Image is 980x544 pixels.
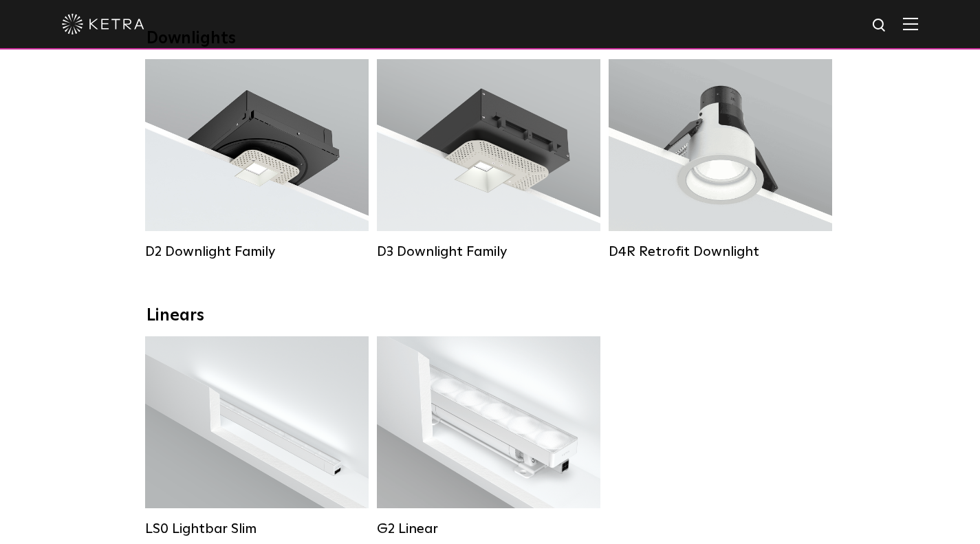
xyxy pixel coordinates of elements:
a: D4R Retrofit Downlight Lumen Output:800Colors:White / BlackBeam Angles:15° / 25° / 40° / 60°Watta... [609,59,832,260]
div: LS0 Lightbar Slim [145,521,369,537]
div: Linears [146,306,834,326]
div: D4R Retrofit Downlight [609,243,832,260]
div: D2 Downlight Family [145,243,369,260]
a: D2 Downlight Family Lumen Output:1200Colors:White / Black / Gloss Black / Silver / Bronze / Silve... [145,59,369,260]
a: D3 Downlight Family Lumen Output:700 / 900 / 1100Colors:White / Black / Silver / Bronze / Paintab... [377,59,600,260]
img: search icon [871,17,889,34]
a: G2 Linear Lumen Output:400 / 700 / 1000Colors:WhiteBeam Angles:Flood / [GEOGRAPHIC_DATA] / Narrow... [377,336,600,537]
a: LS0 Lightbar Slim Lumen Output:200 / 350Colors:White / BlackControl:X96 Controller [145,336,369,537]
img: ketra-logo-2019-white [62,14,144,34]
img: Hamburger%20Nav.svg [903,17,918,30]
div: D3 Downlight Family [377,243,600,260]
div: G2 Linear [377,521,600,537]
